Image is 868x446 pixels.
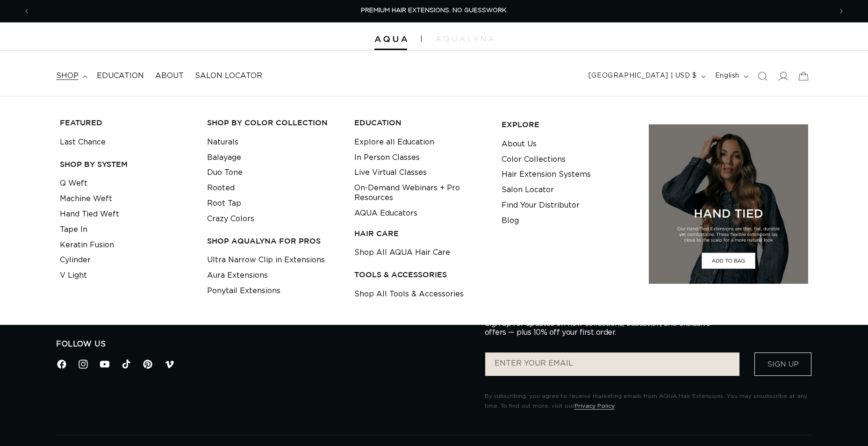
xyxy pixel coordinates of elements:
[150,65,189,86] a: About
[60,176,87,191] a: Q Weft
[60,222,87,237] a: Tape In
[56,339,471,349] h2: Follow Us
[60,159,193,169] h3: SHOP BY SYSTEM
[354,180,487,206] a: On-Demand Webinars + Pro Resources
[502,152,566,167] a: Color Collections
[710,67,752,85] button: English
[60,252,91,268] a: Cylinder
[16,2,37,20] button: Previous announcement
[56,71,79,81] span: shop
[60,135,106,150] a: Last Chance
[502,120,634,129] h3: EXPLORE
[207,150,241,165] a: Balayage
[354,245,450,260] a: Shop All AQUA Hair Care
[354,206,417,221] a: AQUA Educators
[50,65,91,86] summary: shop
[207,196,241,211] a: Root Tap
[207,165,243,180] a: Duo Tone
[361,7,508,14] span: PREMIUM HAIR EXTENSIONS. NO GUESSWORK.
[502,198,580,213] a: Find Your Distributor
[485,391,812,411] p: By subscribing, you agree to receive marketing emails from AQUA Hair Extensions. You may unsubscr...
[207,252,325,268] a: Ultra Narrow Clip in Extensions
[60,268,87,283] a: V Light
[207,135,238,150] a: Naturals
[715,71,739,81] span: English
[354,165,427,180] a: Live Virtual Classes
[91,65,150,86] a: Education
[354,135,434,150] a: Explore all Education
[502,213,519,229] a: Blog
[374,36,407,43] img: Aqua Hair Extensions
[574,403,615,409] a: Privacy Policy
[207,211,254,227] a: Crazy Colors
[60,237,114,253] a: Keratin Fusion
[207,118,340,128] h3: Shop by Color Collection
[754,352,811,376] button: Sign Up
[752,66,773,86] summary: Search
[207,236,340,246] h3: Shop AquaLyna for Pros
[354,150,420,165] a: In Person Classes
[207,268,268,283] a: Aura Extensions
[588,71,697,81] span: [GEOGRAPHIC_DATA] | USD $
[485,319,718,337] p: Sign up for updates on new collections, education, and exclusive offers — plus 10% off your first...
[354,287,464,302] a: Shop All Tools & Accessories
[502,167,591,182] a: Hair Extension Systems
[502,182,554,198] a: Salon Locator
[354,118,487,128] h3: EDUCATION
[207,283,280,299] a: Ponytail Extensions
[354,270,487,280] h3: TOOLS & ACCESSORIES
[436,36,494,42] img: aqualyna.com
[207,180,235,196] a: Rooted
[60,191,112,207] a: Machine Weft
[583,67,710,85] button: [GEOGRAPHIC_DATA] | USD $
[155,71,184,81] span: About
[97,71,144,81] span: Education
[60,118,193,128] h3: FEATURED
[195,71,262,81] span: Salon Locator
[831,2,852,20] button: Next announcement
[60,207,119,222] a: Hand Tied Weft
[354,229,487,238] h3: HAIR CARE
[485,352,739,376] input: ENTER YOUR EMAIL
[189,65,268,86] a: Salon Locator
[502,137,537,152] a: About Us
